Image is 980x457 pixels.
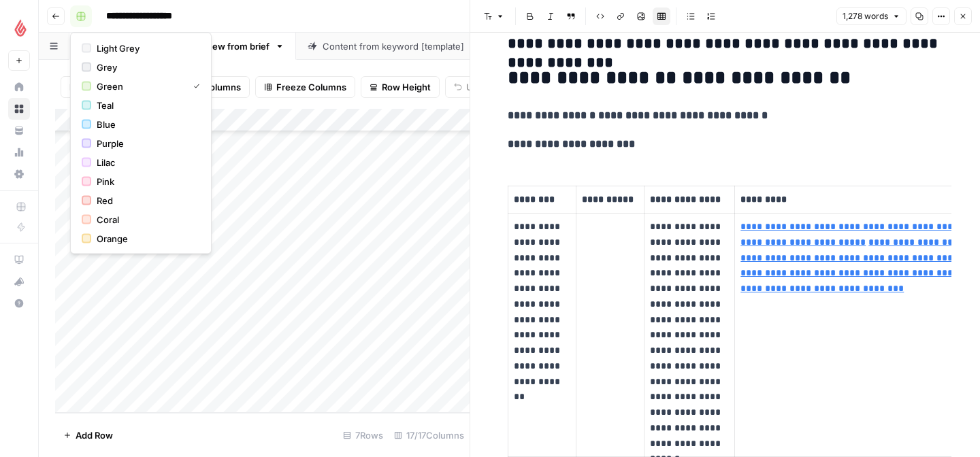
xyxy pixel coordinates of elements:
button: What's new? [8,271,30,292]
span: 1,278 words [843,10,888,22]
span: Filter [69,80,91,94]
div: Content from keyword [template] [323,39,467,53]
span: 17 Columns [192,80,241,94]
a: Browse [8,98,30,120]
button: Filter [61,76,112,98]
div: What's new? [9,271,29,292]
span: Grey [97,61,195,74]
button: 1,278 words [836,7,906,25]
span: Coral [97,213,195,226]
span: Lilac [97,156,195,169]
a: Sports and outdoors - net new from brief [69,33,296,60]
a: Settings [8,163,30,185]
div: 17/17 Columns [389,424,470,446]
span: Purple [97,137,195,150]
button: Workspace: Lightspeed [8,11,30,45]
a: Home [8,76,30,98]
a: Usage [8,141,30,163]
span: Blue [97,118,195,131]
button: Undo [445,76,498,98]
button: Help + Support [8,292,30,314]
span: Orange [97,232,195,246]
span: Green [97,80,182,93]
span: Light Grey [97,41,195,55]
span: Pink [97,175,195,188]
button: Add Row [55,424,121,446]
div: 7 Rows [338,424,389,446]
img: Lightspeed Logo [8,16,33,40]
span: Red [97,194,195,207]
button: Freeze Columns [255,76,355,98]
span: Row Height [382,80,431,94]
a: Your Data [8,120,30,141]
span: Teal [97,99,195,112]
button: Row Height [361,76,440,98]
a: AirOps Academy [8,249,30,271]
span: Freeze Columns [276,80,346,94]
a: Content from keyword [template] [296,33,493,60]
span: Add Row [76,428,113,442]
